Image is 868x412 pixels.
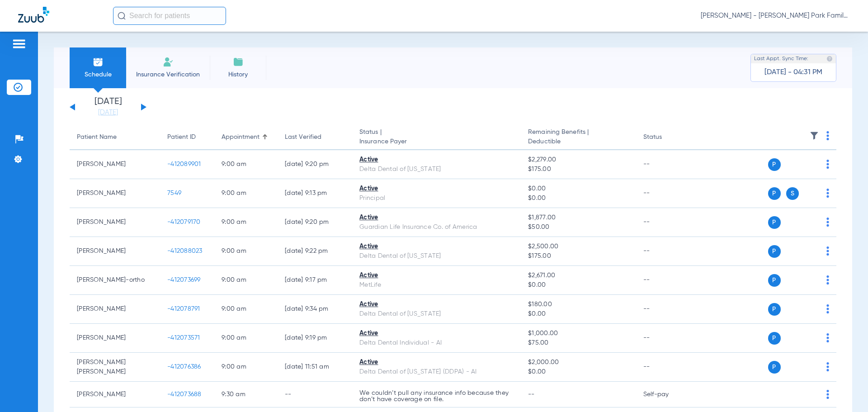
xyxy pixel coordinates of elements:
[278,295,352,324] td: [DATE] 9:34 PM
[214,237,278,266] td: 9:00 AM
[528,251,628,261] span: $175.00
[528,242,628,251] span: $2,500.00
[214,150,278,179] td: 9:00 AM
[826,189,829,198] img: group-dot-blue.svg
[528,309,628,319] span: $0.00
[768,303,781,316] span: P
[636,125,697,150] th: Status
[278,266,352,295] td: [DATE] 9:17 PM
[636,237,697,266] td: --
[18,7,49,23] img: Zuub Logo
[826,390,829,399] img: group-dot-blue.svg
[528,184,628,194] span: $0.00
[167,277,201,283] span: -412073699
[278,150,352,179] td: [DATE] 9:20 PM
[359,271,514,280] div: Active
[214,382,278,407] td: 9:30 AM
[285,133,345,142] div: Last Verified
[359,329,514,338] div: Active
[359,194,514,203] div: Principal
[768,332,781,345] span: P
[214,324,278,353] td: 9:00 AM
[222,133,270,142] div: Appointment
[359,155,514,165] div: Active
[754,54,808,63] span: Last Appt. Sync Time:
[118,12,126,20] img: Search Icon
[359,251,514,261] div: Delta Dental of [US_STATE]
[70,150,160,179] td: [PERSON_NAME]
[167,161,201,167] span: -412089901
[70,324,160,353] td: [PERSON_NAME]
[528,213,628,223] span: $1,877.00
[70,353,160,382] td: [PERSON_NAME] [PERSON_NAME]
[233,57,244,67] img: History
[214,295,278,324] td: 9:00 AM
[768,187,781,200] span: P
[359,280,514,290] div: MetLife
[70,208,160,237] td: [PERSON_NAME]
[528,137,628,147] span: Deductible
[278,237,352,266] td: [DATE] 9:22 PM
[81,97,135,117] li: [DATE]
[214,208,278,237] td: 9:00 AM
[826,304,829,313] img: group-dot-blue.svg
[528,271,628,280] span: $2,671.00
[113,7,226,25] input: Search for patients
[636,266,697,295] td: --
[222,133,259,142] div: Appointment
[133,70,203,79] span: Insurance Verification
[167,335,200,341] span: -412073571
[359,223,514,232] div: Guardian Life Insurance Co. of America
[768,158,781,171] span: P
[167,391,202,398] span: -412073688
[528,280,628,290] span: $0.00
[77,133,117,142] div: Patient Name
[359,367,514,377] div: Delta Dental of [US_STATE] (DDPA) - AI
[768,274,781,287] span: P
[528,194,628,203] span: $0.00
[278,179,352,208] td: [DATE] 9:13 PM
[768,361,781,374] span: P
[636,295,697,324] td: --
[70,295,160,324] td: [PERSON_NAME]
[359,358,514,367] div: Active
[167,133,207,142] div: Patient ID
[359,137,514,147] span: Insurance Payer
[528,329,628,338] span: $1,000.00
[636,150,697,179] td: --
[77,133,153,142] div: Patient Name
[70,266,160,295] td: [PERSON_NAME]-ortho
[636,353,697,382] td: --
[528,223,628,232] span: $50.00
[826,275,829,284] img: group-dot-blue.svg
[167,190,181,196] span: 7549
[70,179,160,208] td: [PERSON_NAME]
[528,300,628,309] span: $180.00
[359,165,514,174] div: Delta Dental of [US_STATE]
[826,131,829,140] img: group-dot-blue.svg
[528,367,628,377] span: $0.00
[810,131,819,140] img: filter.svg
[278,382,352,407] td: --
[167,248,203,254] span: -412088023
[167,364,201,370] span: -412076386
[528,165,628,174] span: $175.00
[81,108,135,117] a: [DATE]
[636,208,697,237] td: --
[76,70,119,79] span: Schedule
[636,382,697,407] td: Self-pay
[359,184,514,194] div: Active
[12,38,26,49] img: hamburger-icon
[826,160,829,169] img: group-dot-blue.svg
[214,353,278,382] td: 9:00 AM
[636,179,697,208] td: --
[93,57,104,67] img: Schedule
[528,338,628,348] span: $75.00
[826,56,833,62] img: last sync help info
[826,333,829,342] img: group-dot-blue.svg
[70,237,160,266] td: [PERSON_NAME]
[359,242,514,251] div: Active
[163,57,174,67] img: Manual Insurance Verification
[636,324,697,353] td: --
[167,133,196,142] div: Patient ID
